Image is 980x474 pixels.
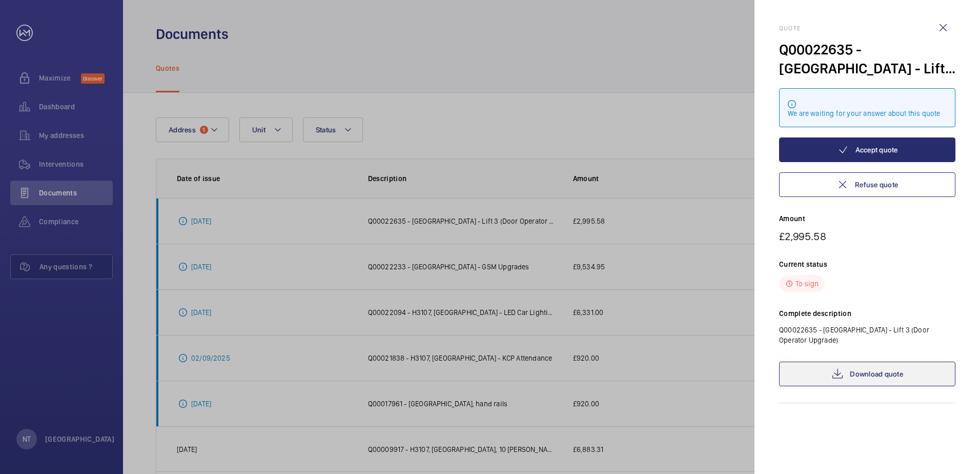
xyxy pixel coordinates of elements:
div: We are waiting for your answer about this quote [788,108,947,118]
p: Current status [779,259,955,269]
p: Complete description [779,308,955,319]
p: To sign [795,279,819,289]
div: Q00022635 - [GEOGRAPHIC_DATA] - Lift 3 (Door Operator Upgrade) [779,40,955,78]
button: Accept quote [779,137,955,162]
h2: Quote [779,25,955,32]
p: Amount [779,213,955,224]
a: Download quote [779,362,955,386]
p: Q00022635 - [GEOGRAPHIC_DATA] - Lift 3 (Door Operator Upgrade) [779,325,955,345]
button: Refuse quote [779,172,955,197]
p: £2,995.58 [779,230,955,243]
